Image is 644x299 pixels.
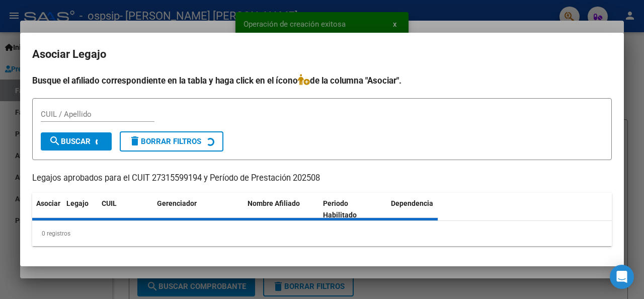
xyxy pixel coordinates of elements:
span: Gerenciador [157,199,197,207]
mat-icon: search [49,135,61,147]
datatable-header-cell: Legajo [62,193,98,226]
div: Open Intercom Messenger [610,265,634,289]
span: Asociar [36,199,60,207]
datatable-header-cell: Gerenciador [153,193,244,226]
div: 0 registros [32,221,612,246]
h4: Busque el afiliado correspondiente en la tabla y haga click en el ícono de la columna "Asociar". [32,74,612,87]
datatable-header-cell: Nombre Afiliado [244,193,319,226]
span: Buscar [49,137,91,146]
mat-icon: delete [129,135,141,147]
datatable-header-cell: CUIL [98,193,153,226]
span: Nombre Afiliado [248,199,300,207]
span: Periodo Habilitado [323,199,357,219]
p: Legajos aprobados para el CUIT 27315599194 y Período de Prestación 202508 [32,172,612,185]
button: Borrar Filtros [120,131,223,152]
datatable-header-cell: Periodo Habilitado [319,193,387,226]
h2: Asociar Legajo [32,45,612,64]
span: Legajo [66,199,89,207]
span: Borrar Filtros [129,137,201,146]
span: CUIL [102,199,117,207]
datatable-header-cell: Dependencia [387,193,462,226]
button: Buscar [41,132,112,151]
span: Dependencia [391,199,433,207]
datatable-header-cell: Asociar [32,193,62,226]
